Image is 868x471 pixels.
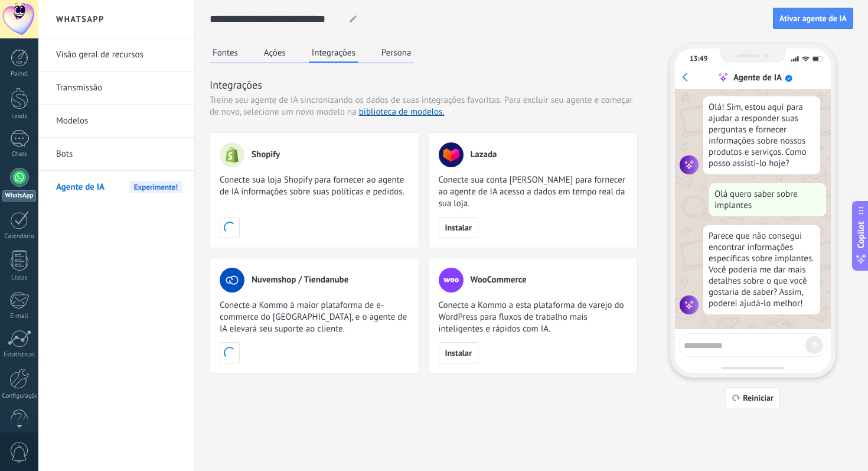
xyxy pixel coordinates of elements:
[38,138,194,171] li: Bots
[2,113,37,121] div: Leads
[129,181,182,193] span: Experimente!
[2,233,37,241] div: Calendário
[2,151,37,158] div: Chats
[2,70,37,78] div: Painel
[680,155,699,174] img: agent icon
[210,95,502,106] span: Treine seu agente de IA sincronizando os dados de suas integrações favoritas.
[56,105,182,138] a: Modelos
[445,223,472,232] span: Instalar
[210,77,638,92] h3: Integrações
[56,171,182,204] a: Agente de IA Experimente!
[779,14,847,22] span: Ativar agente de IA
[359,106,445,118] a: biblioteca de modelos.
[56,72,182,105] a: Transmissão
[220,300,409,335] span: Conecte a Kommo à maior plataforma de e-commerce do [GEOGRAPHIC_DATA], e o agente de IA elevará s...
[703,96,820,174] div: Olá! Sim, estou aqui para ajudar a responder suas perguntas e fornecer informações sobre nossos p...
[703,225,820,314] div: Parece que não consegui encontrar informações específicas sobre implantes. Você poderia me dar ma...
[709,183,826,216] div: Olá quero saber sobre implantes
[439,300,628,335] span: Conecte a Kommo a esta plataforma de varejo do WordPress para fluxos de trabalho mais inteligente...
[38,72,194,105] li: Transmissão
[2,313,37,320] div: E-mail
[56,38,182,72] a: Visão geral de recursos
[439,342,478,363] button: Instalar
[56,138,182,171] a: Bots
[56,171,105,204] span: Agente de IA
[220,174,409,198] span: Conecte sua loja Shopify para fornecer ao agente de IA informações sobre suas políticas e pedidos.
[445,349,472,357] span: Instalar
[2,190,36,202] div: WhatsApp
[378,44,415,61] button: Persona
[733,72,782,83] div: Agente de IA
[2,274,37,282] div: Listas
[471,274,527,286] span: WooCommerce
[690,54,707,63] div: 13:49
[261,44,289,61] button: Ações
[2,351,37,359] div: Estatísticas
[210,95,633,118] span: Para excluir seu agente e começar de novo, selecione um novo modelo na
[680,295,699,314] img: agent icon
[252,274,348,286] span: Nuvemshop / Tiendanube
[38,171,194,203] li: Agente de IA
[439,174,628,210] span: Conecte sua conta [PERSON_NAME] para fornecer ao agente de IA acesso a dados em tempo real da sua...
[726,387,780,408] button: Reiniciar
[439,217,478,238] button: Instalar
[471,149,497,161] span: Lazada
[743,394,774,402] span: Reiniciar
[309,44,358,63] button: Integrações
[252,149,280,161] span: Shopify
[855,221,867,248] span: Copilot
[2,392,37,400] div: Configurações
[210,44,241,61] button: Fontes
[38,105,194,138] li: Modelos
[38,38,194,72] li: Visão geral de recursos
[773,8,853,29] button: Ativar agente de IA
